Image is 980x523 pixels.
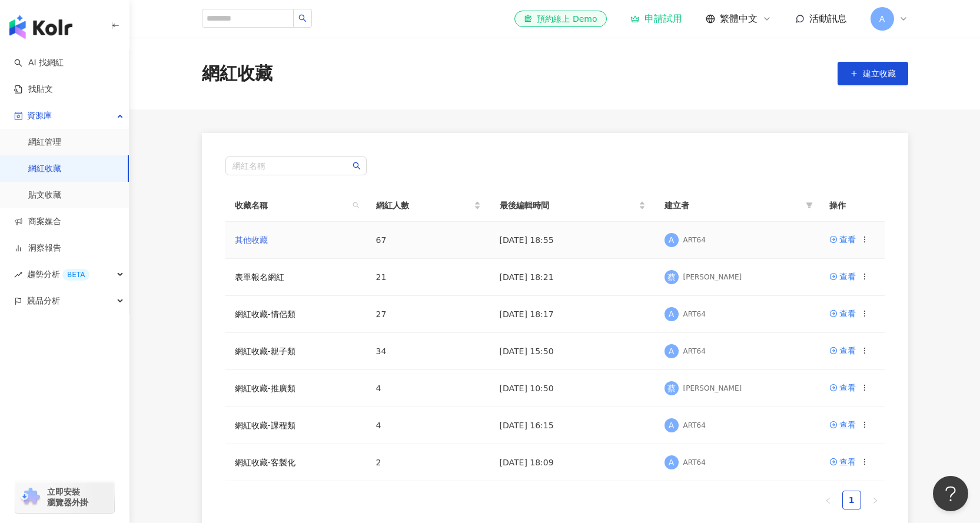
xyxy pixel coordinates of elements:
a: 查看 [829,344,856,357]
a: 查看 [829,381,856,394]
span: search [298,14,307,22]
a: 網紅收藏-親子類 [235,347,295,356]
span: 21 [376,272,387,282]
a: 洞察報告 [14,242,61,254]
a: 查看 [829,307,856,320]
a: 查看 [829,270,856,283]
img: chrome extension [19,488,42,507]
div: 預約線上 Demo [524,13,597,25]
a: searchAI 找網紅 [14,57,64,69]
li: 1 [842,491,861,509]
div: ART64 [683,421,706,431]
span: 建立收藏 [863,69,896,78]
a: 1 [843,491,861,509]
span: 活動訊息 [809,13,847,24]
a: chrome extension立即安裝 瀏覽器外掛 [15,481,114,513]
td: [DATE] 16:15 [490,407,655,444]
div: 查看 [839,270,856,283]
span: 蔡 [667,271,676,284]
a: 查看 [829,455,856,468]
td: [DATE] 15:50 [490,333,655,370]
th: 最後編輯時間 [490,189,655,222]
div: 查看 [839,381,856,394]
button: right [866,491,885,509]
button: 建立收藏 [838,62,908,85]
span: search [353,162,361,170]
span: 建立者 [665,199,801,212]
a: 查看 [829,418,856,431]
th: 網紅人數 [367,189,490,222]
span: search [353,202,360,209]
span: A [669,234,675,246]
span: A [669,456,675,469]
span: A [669,345,675,358]
span: 2 [376,458,381,467]
span: filter [806,202,813,209]
div: ART64 [683,235,706,245]
iframe: Help Scout Beacon - Open [933,476,968,511]
a: 網紅管理 [28,136,61,148]
a: 網紅收藏-情侶類 [235,309,295,319]
div: 查看 [839,307,856,320]
span: 資源庫 [27,102,52,129]
span: search [350,196,362,214]
span: right [872,497,879,504]
span: 4 [376,384,381,393]
div: 查看 [839,233,856,246]
div: [PERSON_NAME] [683,272,742,282]
span: 最後編輯時間 [500,199,636,212]
span: rise [14,271,22,279]
span: 趨勢分析 [27,261,89,288]
li: Previous Page [819,491,838,509]
a: 表單報名網紅 [235,272,284,282]
span: 競品分析 [27,288,60,314]
a: 找貼文 [14,84,53,95]
div: ART64 [683,347,706,357]
div: 網紅收藏 [202,61,273,86]
span: A [879,12,885,25]
span: A [669,308,675,321]
td: [DATE] 10:50 [490,370,655,407]
td: [DATE] 18:09 [490,444,655,481]
a: 網紅收藏-推廣類 [235,384,295,393]
a: 查看 [829,233,856,246]
img: logo [9,15,72,39]
a: 網紅收藏 [28,163,61,175]
a: 申請試用 [630,13,682,25]
th: 操作 [820,189,885,222]
div: ART64 [683,309,706,319]
span: 收藏名稱 [235,199,348,212]
li: Next Page [866,491,885,509]
span: left [825,497,832,504]
a: 預約線上 Demo [514,11,606,27]
span: 34 [376,347,387,356]
div: 查看 [839,418,856,431]
td: [DATE] 18:17 [490,296,655,333]
a: 其他收藏 [235,235,268,245]
div: ART64 [683,458,706,468]
button: left [819,491,838,509]
a: 貼文收藏 [28,189,61,201]
div: 查看 [839,344,856,357]
span: 27 [376,309,387,319]
span: 蔡 [667,382,676,395]
a: 商案媒合 [14,216,61,228]
span: 網紅人數 [376,199,471,212]
span: 4 [376,421,381,430]
div: BETA [62,269,89,281]
td: [DATE] 18:21 [490,259,655,296]
span: A [669,419,675,432]
div: [PERSON_NAME] [683,384,742,394]
span: 67 [376,235,387,245]
span: filter [803,196,815,214]
div: 查看 [839,455,856,468]
a: 網紅收藏-客製化 [235,458,295,467]
td: [DATE] 18:55 [490,222,655,259]
span: 繁體中文 [720,12,758,25]
span: 立即安裝 瀏覽器外掛 [47,487,88,508]
a: 網紅收藏-課程類 [235,421,295,430]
